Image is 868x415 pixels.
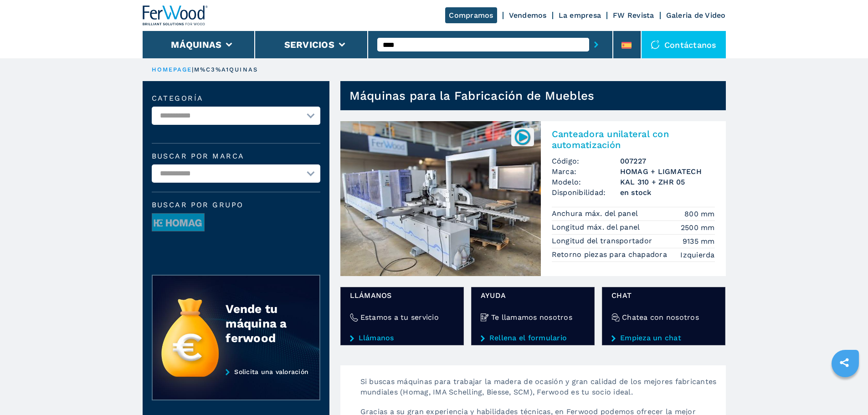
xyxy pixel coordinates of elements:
[589,34,603,55] button: submit-button
[552,187,620,198] span: Disponibilidad:
[611,334,716,342] a: Empieza un chat
[360,312,439,323] h4: Estamos a tu servicio
[143,5,208,26] img: Ferwood
[613,11,654,20] a: FW Revista
[152,66,192,73] a: HOMEPAGE
[552,128,715,150] h2: Canteadora unilateral con automatización
[284,39,334,50] button: Servicios
[684,209,715,219] em: 800 mm
[226,302,301,345] div: Vende tu máquina a ferwood
[683,236,715,246] em: 9135 mm
[445,7,497,23] a: Compramos
[620,156,715,166] h3: 007227
[552,250,670,260] p: Retorno piezas para chapadora
[194,66,258,74] p: m%C3%A1quinas
[681,222,715,233] em: 2500 mm
[642,31,726,58] div: Contáctanos
[622,312,699,323] h4: Chatea con nosotros
[651,40,660,49] img: Contáctanos
[833,351,856,374] a: sharethis
[552,156,620,166] span: Código:
[552,209,641,219] p: Anchura máx. del panel
[620,187,715,198] span: en stock
[829,374,861,408] iframe: Chat
[481,313,489,322] img: Te llamamos nosotros
[171,39,221,50] button: Máquinas
[192,66,194,73] span: |
[620,166,715,177] h3: HOMAG + LIGMATECH
[350,313,358,322] img: Estamos a tu servicio
[552,222,642,232] p: Longitud máx. del panel
[552,177,620,187] span: Modelo:
[552,166,620,177] span: Marca:
[514,128,531,146] img: 007227
[350,290,454,301] span: Llámanos
[481,334,585,342] a: Rellena el formulario
[666,11,726,20] a: Galeria de Video
[351,376,726,406] p: Si buscas máquinas para trabajar la madera de ocasión y gran calidad de los mejores fabricantes m...
[620,177,715,187] h3: KAL 310 + ZHR 05
[491,312,572,323] h4: Te llamamos nosotros
[559,11,601,20] a: La empresa
[152,201,320,209] span: Buscar por grupo
[349,88,595,103] h1: Máquinas para la Fabricación de Muebles
[611,313,620,322] img: Chatea con nosotros
[340,121,541,276] img: Canteadora unilateral con automatización HOMAG + LIGMATECH KAL 310 + ZHR 05
[509,11,547,20] a: Vendemos
[680,250,714,260] em: Izquierda
[611,290,716,301] span: Chat
[340,121,726,276] a: Canteadora unilateral con automatización HOMAG + LIGMATECH KAL 310 + ZHR 05007227Canteadora unila...
[152,368,320,401] a: Solicita una valoración
[552,236,655,246] p: Longitud del transportador
[350,334,454,342] a: Llámanos
[152,153,320,160] label: Buscar por marca
[152,214,204,232] img: image
[152,95,320,102] label: categoría
[481,290,585,301] span: Ayuda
